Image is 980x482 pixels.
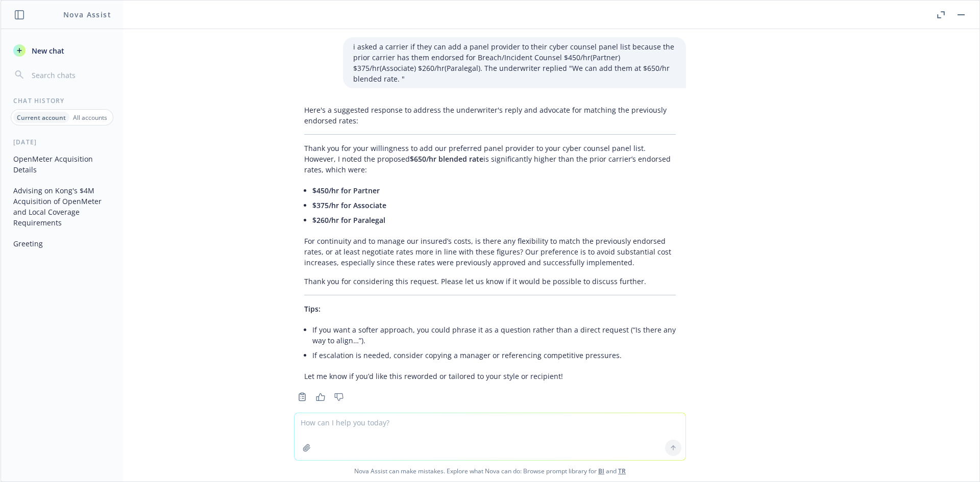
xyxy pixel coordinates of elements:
span: Nova Assist can make mistakes. Explore what Nova can do: Browse prompt library for and [5,461,975,481]
button: New chat [9,41,115,60]
span: $260/hr for Paralegal [312,215,385,225]
p: Current account [17,113,66,122]
li: If you want a softer approach, you could phrase it as a question rather than a direct request (“I... [312,322,676,348]
p: Thank you for considering this request. Please let us know if it would be possible to discuss fur... [304,276,676,287]
svg: Copy to clipboard [298,392,307,401]
button: Advising on Kong's $4M Acquisition of OpenMeter and Local Coverage Requirements [9,182,115,231]
span: $450/hr for Partner [312,186,380,195]
p: Let me know if you’d like this reworded or tailored to your style or recipient! [304,371,676,382]
button: OpenMeter Acquisition Details [9,150,115,178]
span: Tips: [304,304,321,314]
button: Greeting [9,235,115,252]
h1: Nova Assist [63,9,111,20]
p: All accounts [73,113,107,122]
div: [DATE] [1,138,123,146]
span: New chat [30,45,64,56]
p: i asked a carrier if they can add a panel provider to their cyber counsel panel list because the ... [353,41,676,84]
input: Search chats [30,68,111,82]
p: Here's a suggested response to address the underwriter's reply and advocate for matching the prev... [304,105,676,126]
a: BI [598,467,604,475]
button: Thumbs down [331,390,347,404]
span: $375/hr for Associate [312,200,386,210]
span: $650/hr blended rate [410,154,483,164]
div: Chat History [1,96,123,105]
p: Thank you for your willingness to add our preferred panel provider to your cyber counsel panel li... [304,143,676,175]
li: If escalation is needed, consider copying a manager or referencing competitive pressures. [312,348,676,363]
a: TR [618,467,626,475]
p: For continuity and to manage our insured’s costs, is there any flexibility to match the previousl... [304,236,676,268]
